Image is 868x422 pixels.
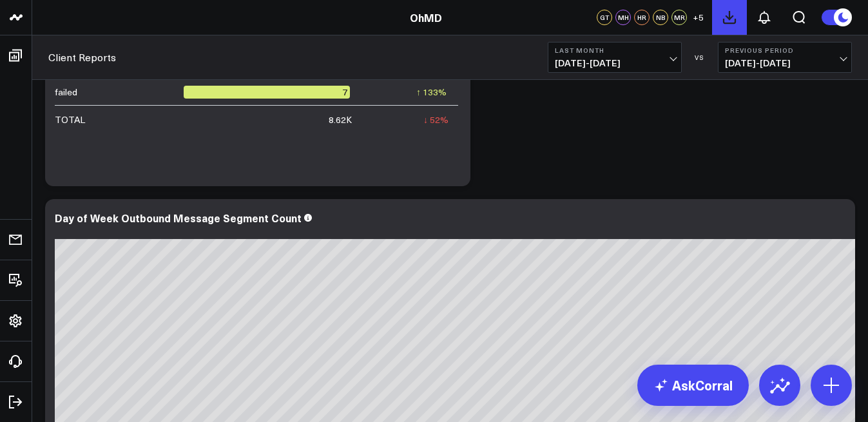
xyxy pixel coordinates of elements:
div: MH [615,10,631,25]
span: [DATE] - [DATE] [725,58,845,68]
div: NB [653,10,668,25]
div: ↑ 133% [416,86,447,99]
div: ↓ 52% [423,113,448,126]
div: MR [671,10,687,25]
a: Client Reports [48,50,116,64]
div: GT [597,10,612,25]
a: OhMD [410,10,442,24]
span: [DATE] - [DATE] [555,58,675,68]
button: Previous Period[DATE]-[DATE] [718,42,852,73]
div: 8.62K [329,113,352,126]
div: Day of Week Outbound Message Segment Count [55,211,302,225]
button: +5 [690,10,706,25]
b: Previous Period [725,46,845,54]
div: 7 [184,86,350,99]
div: TOTAL [55,113,85,126]
button: Last Month[DATE]-[DATE] [548,42,682,73]
span: + 5 [693,13,704,22]
div: failed [55,86,77,99]
div: VS [688,53,711,61]
a: AskCorral [637,365,749,406]
div: HR [634,10,650,25]
b: Last Month [555,46,675,54]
